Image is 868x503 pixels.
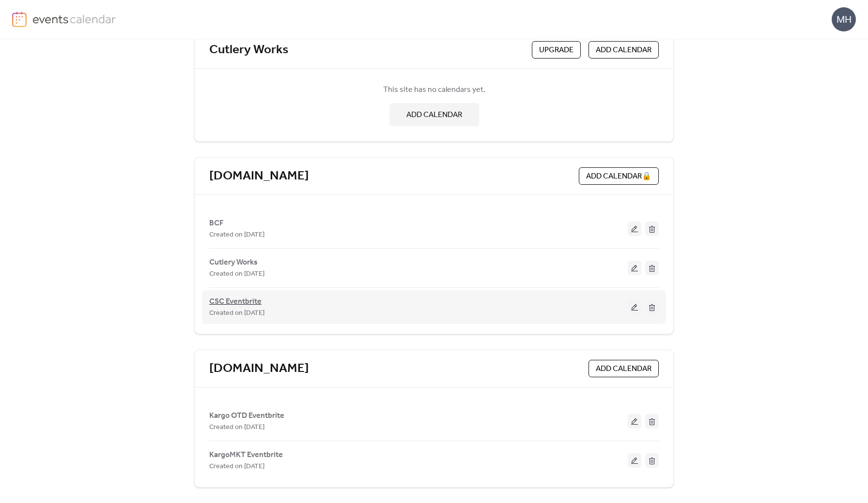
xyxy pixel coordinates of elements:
[209,229,264,241] span: Created on [DATE]
[209,221,224,226] a: BCF
[209,452,283,458] a: KargoMKT Eventbrite
[209,296,262,308] span: CSC Eventbrite
[209,422,264,433] span: Created on [DATE]
[589,360,659,377] button: ADD CALENDAR
[532,41,581,59] button: Upgrade
[209,449,283,461] span: KargoMKT Eventbrite
[209,168,309,184] a: [DOMAIN_NAME]
[32,12,116,26] img: logo-type
[209,218,224,229] span: BCF
[209,299,262,305] a: CSC Eventbrite
[209,413,284,418] a: Kargo OTD Eventbrite
[832,7,856,31] div: MH
[389,103,479,126] button: ADD CALENDAR
[209,361,309,377] a: [DOMAIN_NAME]
[209,260,258,265] a: Cutlery Works
[596,363,651,375] span: ADD CALENDAR
[209,257,258,268] span: Cutlery Works
[209,268,264,280] span: Created on [DATE]
[12,12,27,27] img: logo
[383,84,485,96] span: This site has no calendars yet.
[209,410,284,422] span: Kargo OTD Eventbrite
[539,44,573,56] span: Upgrade
[589,41,659,59] button: ADD CALENDAR
[209,308,264,319] span: Created on [DATE]
[406,109,462,121] span: ADD CALENDAR
[209,42,288,58] a: Cutlery Works
[596,44,651,56] span: ADD CALENDAR
[209,461,264,473] span: Created on [DATE]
